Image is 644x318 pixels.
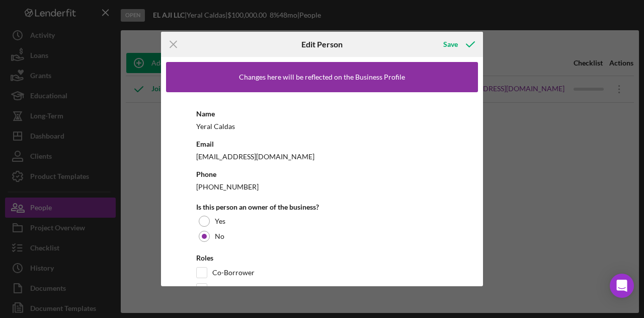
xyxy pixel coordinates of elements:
div: Is this person an owner of the business? [196,203,448,211]
div: Save [443,34,458,54]
div: Open Intercom Messenger [610,274,634,298]
div: Roles [196,254,448,262]
b: Email [196,140,214,148]
label: Yes [215,217,225,225]
b: Name [196,109,215,118]
div: Changes here will be reflected on the Business Profile [239,73,405,81]
label: Co-Borrower [212,268,255,278]
div: Yeral Caldas [196,120,448,133]
label: Guarantor [212,284,245,294]
b: Phone [196,170,216,178]
h6: Edit Person [301,40,343,49]
div: [EMAIL_ADDRESS][DOMAIN_NAME] [196,150,448,163]
button: Save [433,34,483,54]
label: No [215,232,224,240]
div: [PHONE_NUMBER] [196,180,448,193]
